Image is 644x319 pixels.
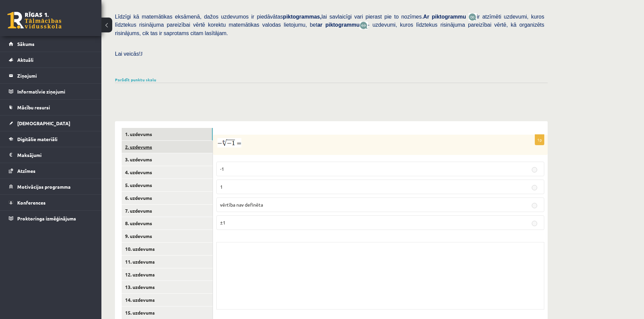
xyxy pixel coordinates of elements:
a: 14. uzdevums [122,294,213,306]
img: wmiZW36ox47uiI4BpAAAAAElFTkSuQmCC [217,138,241,148]
a: Informatīvie ziņojumi [9,84,93,99]
span: Mācību resursi [17,104,50,110]
span: Atzīmes [17,168,35,174]
a: Atzīmes [9,163,93,179]
a: 3. uzdevums [122,153,213,166]
a: 11. uzdevums [122,256,213,268]
a: 12. uzdevums [122,268,213,281]
b: Ar piktogrammu [423,14,466,20]
a: Parādīt punktu skalu [115,77,156,82]
span: Proktoringa izmēģinājums [17,215,76,221]
a: Ziņojumi [9,68,93,83]
a: 10. uzdevums [122,243,213,255]
a: Mācību resursi [9,100,93,115]
a: Rīgas 1. Tālmācības vidusskola [7,12,62,29]
a: 7. uzdevums [122,205,213,217]
a: Konferences [9,195,93,210]
a: Proktoringa izmēģinājums [9,211,93,226]
img: JfuEzvunn4EvwAAAAASUVORK5CYII= [469,13,477,21]
span: 1 [220,184,223,190]
span: -1 [220,166,224,172]
b: ar piktogrammu [317,22,360,28]
span: [DEMOGRAPHIC_DATA] [17,120,70,126]
a: 9. uzdevums [122,230,213,242]
span: Līdzīgi kā matemātikas eksāmenā, dažos uzdevumos ir piedāvātas lai savlaicīgi vari pierast pie to... [115,14,469,20]
legend: Ziņojumi [17,68,93,83]
a: 4. uzdevums [122,166,213,179]
legend: Informatīvie ziņojumi [17,84,93,99]
legend: Maksājumi [17,147,93,163]
a: [DEMOGRAPHIC_DATA] [9,115,93,131]
span: - uzdevumi, kuros līdztekus risinājuma pareizībai vērtē, kā organizēts risinājums, cik tas ir sap... [115,22,544,36]
span: Digitālie materiāli [17,136,57,142]
a: 2. uzdevums [122,141,213,153]
a: 5. uzdevums [122,179,213,191]
a: 8. uzdevums [122,217,213,230]
a: Sākums [9,36,93,52]
span: Lai veicās! [115,51,141,57]
span: vērtība nav definēta [220,202,263,208]
a: Digitālie materiāli [9,131,93,147]
a: 6. uzdevums [122,192,213,204]
img: wKvN42sLe3LLwAAAABJRU5ErkJggg== [360,22,368,29]
p: 1p [535,134,544,145]
a: 15. uzdevums [122,307,213,319]
span: Sākums [17,41,34,47]
span: Aktuāli [17,57,33,63]
a: 1. uzdevums [122,128,213,140]
input: vērtība nav definēta [532,203,537,208]
input: -1 [532,167,537,172]
a: Maksājumi [9,147,93,163]
input: ±1 [532,221,537,226]
a: 13. uzdevums [122,281,213,293]
span: Motivācijas programma [17,184,71,190]
b: piktogrammas, [283,14,321,20]
a: Motivācijas programma [9,179,93,194]
input: 1 [532,185,537,190]
span: ±1 [220,219,225,225]
a: Aktuāli [9,52,93,68]
span: Konferences [17,200,46,206]
span: J [141,51,143,57]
